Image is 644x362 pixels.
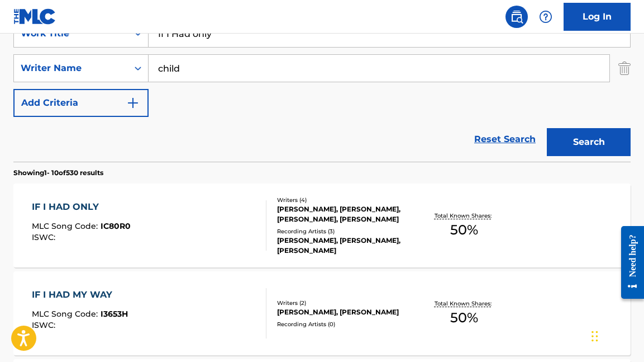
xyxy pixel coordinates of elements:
[277,307,413,317] div: [PERSON_NAME], [PERSON_NAME]
[101,309,128,319] span: I3653H
[13,168,103,178] p: Showing 1 - 10 of 530 results
[13,271,631,355] a: IF I HAD MY WAYMLC Song Code:I3653HISWC:Writers (2)[PERSON_NAME], [PERSON_NAME]Recording Artists ...
[618,54,631,82] img: Delete Criterion
[613,217,644,307] iframe: Resource Center
[13,89,149,117] button: Add Criteria
[32,221,101,231] span: MLC Song Code :
[435,211,494,220] p: Total Known Shares:
[547,128,631,156] button: Search
[535,6,557,28] div: Help
[21,62,121,75] div: Writer Name
[564,3,631,31] a: Log In
[32,320,58,330] span: ISWC :
[126,96,140,110] img: 9d2ae6d4665cec9f34b9.svg
[505,6,528,28] a: Public Search
[101,221,131,231] span: IC80R0
[588,308,644,362] iframe: Chat Widget
[277,227,413,236] div: Recording Artists ( 3 )
[277,320,413,328] div: Recording Artists ( 0 )
[32,232,58,242] span: ISWC :
[277,204,413,224] div: [PERSON_NAME], [PERSON_NAME], [PERSON_NAME], [PERSON_NAME]
[13,8,56,25] img: MLC Logo
[21,27,121,40] div: Work Title
[510,10,523,23] img: search
[13,20,631,162] form: Search Form
[277,196,413,204] div: Writers ( 4 )
[32,309,101,319] span: MLC Song Code :
[13,184,631,267] a: IF I HAD ONLYMLC Song Code:IC80R0ISWC:Writers (4)[PERSON_NAME], [PERSON_NAME], [PERSON_NAME], [PE...
[591,319,598,353] div: Drag
[450,220,478,240] span: 50 %
[277,236,413,256] div: [PERSON_NAME], [PERSON_NAME], [PERSON_NAME]
[32,200,131,214] div: IF I HAD ONLY
[32,288,128,302] div: IF I HAD MY WAY
[539,10,552,23] img: help
[435,299,494,308] p: Total Known Shares:
[469,127,541,152] a: Reset Search
[450,308,478,328] span: 50 %
[277,299,413,307] div: Writers ( 2 )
